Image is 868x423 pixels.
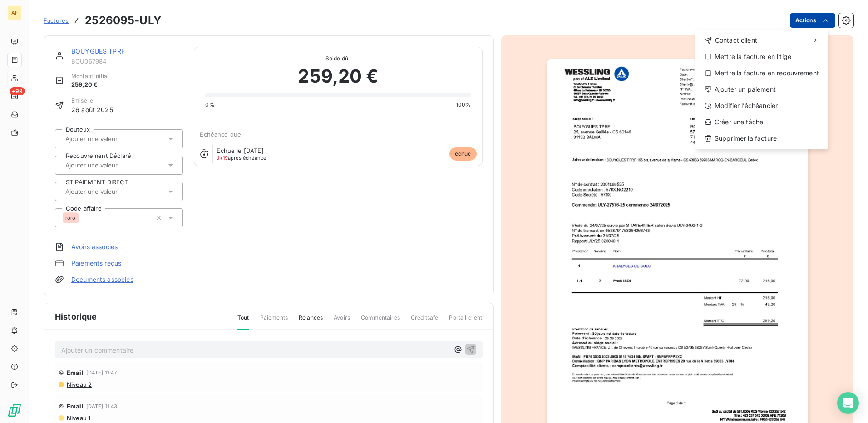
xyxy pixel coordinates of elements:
div: Ajouter un paiement [699,82,824,97]
div: Modifier l’échéancier [699,98,824,113]
div: Créer une tâche [699,115,824,129]
div: Mettre la facture en recouvrement [699,66,824,80]
div: Actions [695,30,828,149]
div: Supprimer la facture [699,131,824,146]
span: Contact client [715,36,757,45]
div: Mettre la facture en litige [699,49,824,64]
